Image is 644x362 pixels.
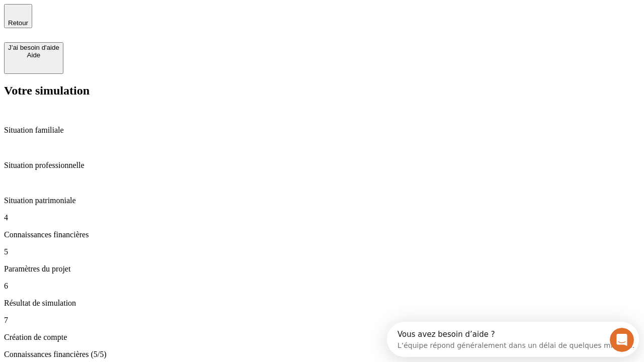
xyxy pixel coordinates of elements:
[4,350,640,359] p: Connaissances financières (5/5)
[8,44,59,51] div: J’ai besoin d'aide
[4,4,277,32] div: Ouvrir le Messenger Intercom
[4,247,640,256] p: 5
[4,264,640,274] p: Paramètres du projet
[11,17,248,27] div: L’équipe répond généralement dans un délai de quelques minutes.
[4,126,640,135] p: Situation familiale
[4,230,640,239] p: Connaissances financières
[4,299,640,308] p: Résultat de simulation
[11,9,248,17] div: Vous avez besoin d’aide ?
[8,51,59,59] div: Aide
[4,161,640,170] p: Situation professionnelle
[4,213,640,222] p: 4
[4,333,640,342] p: Création de compte
[4,4,32,28] button: Retour
[610,328,634,352] iframe: Intercom live chat
[4,196,640,205] p: Situation patrimoniale
[4,42,63,74] button: J’ai besoin d'aideAide
[4,316,640,325] p: 7
[387,322,639,357] iframe: Intercom live chat discovery launcher
[8,19,28,27] span: Retour
[4,84,640,98] h2: Votre simulation
[4,282,640,291] p: 6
